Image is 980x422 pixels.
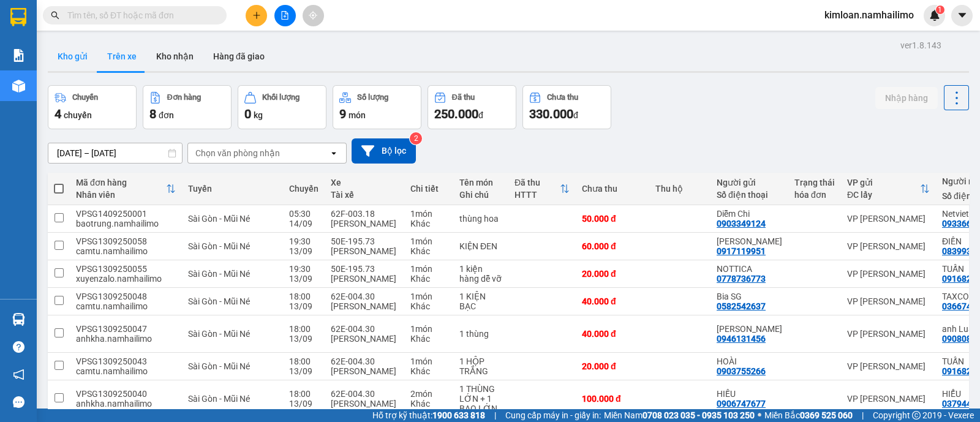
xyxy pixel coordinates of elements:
span: đ [478,110,483,120]
div: 1 THÙNG LỚN + 1 BAO LỚN [459,384,502,413]
div: VPSG1309250043 [76,356,176,366]
div: Lê Trang [717,324,782,334]
div: 1 món [410,264,447,274]
div: camtu.namhailimo [76,246,176,256]
img: logo-vxr [10,8,26,26]
div: VPSG1309250058 [76,236,176,246]
div: VP [PERSON_NAME] [847,269,930,279]
div: anhkha.namhailimo [76,399,176,409]
span: Sài Gòn - Mũi Né [188,296,250,306]
div: 1 thùng [459,329,502,339]
div: 13/09 [289,399,318,409]
div: 0917119951 [717,246,766,256]
span: | [494,409,496,422]
div: Người gửi [717,178,782,187]
div: 1 món [410,209,447,219]
button: Đã thu250.000đ [428,85,516,129]
div: [PERSON_NAME] [331,274,398,284]
div: 40.000 đ [582,329,643,339]
div: 14/09 [289,219,318,228]
button: Khối lượng0kg [238,85,326,129]
img: icon-new-feature [929,10,940,21]
div: ver 1.8.143 [900,39,941,52]
span: caret-down [957,10,968,21]
div: HTTT [514,190,560,200]
span: 1 [938,6,942,14]
div: 62E-004.30 [331,356,398,366]
div: Khác [410,366,447,376]
div: hóa đơn [794,190,835,200]
span: Miền Bắc [764,409,853,422]
div: ĐC lấy [847,190,920,200]
div: Chọn văn phòng nhận [195,147,280,159]
div: 19:30 [289,264,318,274]
button: Bộ lọc [352,138,416,164]
div: 0778736773 [717,274,766,284]
div: Tuyến [188,184,277,194]
div: Ghi chú [459,190,502,200]
span: Miền Nam [604,409,755,422]
button: caret-down [951,5,973,26]
div: 13/09 [289,246,318,256]
div: VPSG1309250040 [76,389,176,399]
div: VP [PERSON_NAME] [847,241,930,251]
span: ⚪️ [758,413,761,418]
div: NOTTICA [717,264,782,274]
strong: 0708 023 035 - 0935 103 250 [643,410,755,420]
button: Kho gửi [48,42,97,71]
div: 100.000 đ [582,394,643,404]
div: 13/09 [289,301,318,311]
span: Sài Gòn - Mũi Né [188,394,250,404]
div: 0906747677 [717,399,766,409]
div: 18:00 [289,324,318,334]
div: 0582542637 [717,301,766,311]
div: [PERSON_NAME] [331,301,398,311]
span: aim [309,11,317,20]
div: Khác [410,399,447,409]
div: 2 món [410,389,447,399]
span: Cung cấp máy in - giấy in: [505,409,601,422]
div: VPSG1309250047 [76,324,176,334]
button: Kho nhận [146,42,203,71]
div: Diễm Chi [717,209,782,219]
th: Toggle SortBy [508,173,576,205]
div: 05:30 [289,209,318,219]
div: VPSG1309250048 [76,292,176,301]
div: HOÀI [717,356,782,366]
div: 20.000 đ [582,269,643,279]
div: HIẾU [717,389,782,399]
div: Đã thu [514,178,560,187]
div: 1 món [410,356,447,366]
div: Chưa thu [582,184,643,194]
div: KIỆN ĐEN [459,241,502,251]
div: Tên món [459,178,502,187]
div: 60.000 đ [582,241,643,251]
div: xuyenzalo.namhailimo [76,274,176,284]
div: 18:00 [289,356,318,366]
div: VPSG1309250055 [76,264,176,274]
div: VP gửi [847,178,920,187]
span: 0 [244,107,251,121]
div: Số điện thoại [717,190,782,200]
div: Khác [410,246,447,256]
img: solution-icon [12,49,25,62]
div: [PERSON_NAME] [331,399,398,409]
div: VP [PERSON_NAME] [847,329,930,339]
div: [PERSON_NAME] [331,219,398,228]
div: [PERSON_NAME] [331,246,398,256]
div: Khối lượng [262,93,300,102]
input: Select a date range. [48,143,182,163]
div: Thu hộ [655,184,704,194]
div: KIM CÚC [717,236,782,246]
strong: 1900 633 818 [432,410,485,420]
span: Sài Gòn - Mũi Né [188,214,250,224]
div: 0903755266 [717,366,766,376]
div: VP [PERSON_NAME] [847,296,930,306]
span: file-add [281,11,289,20]
button: plus [246,5,267,26]
div: 62E-004.30 [331,389,398,399]
span: copyright [912,411,921,420]
div: VP [PERSON_NAME] [847,394,930,404]
span: Sài Gòn - Mũi Né [188,269,250,279]
span: đ [573,110,578,120]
